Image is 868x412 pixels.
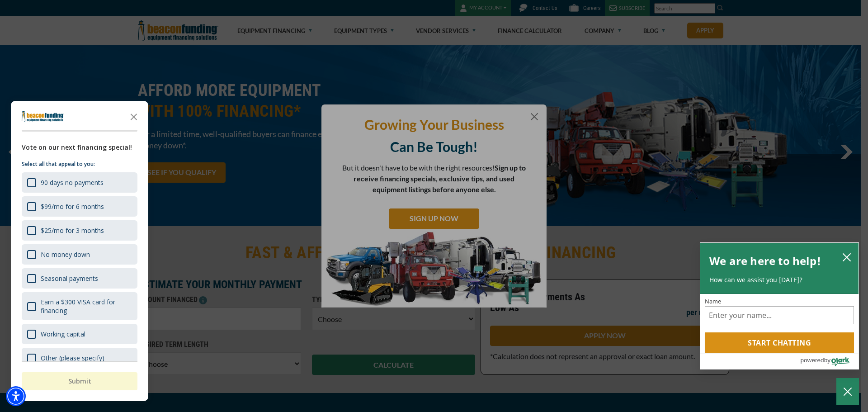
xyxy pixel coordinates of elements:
span: powered [800,355,824,366]
a: Powered by Olark [800,354,859,369]
img: Company logo [22,111,64,122]
button: Close the survey [125,107,143,125]
div: 90 days no payments [22,172,137,193]
label: Name [705,298,854,304]
button: close chatbox [840,251,854,263]
div: olark chatbox [700,242,859,370]
button: Submit [22,372,137,390]
div: $25/mo for 3 months [41,226,104,235]
div: Survey [11,101,148,401]
button: Start chatting [705,332,854,353]
div: Earn a $300 VISA card for financing [22,292,137,320]
div: No money down [41,250,90,259]
div: $99/mo for 6 months [41,202,104,211]
div: Working capital [22,324,137,344]
div: $25/mo for 3 months [22,220,137,241]
div: Accessibility Menu [6,386,26,406]
div: Working capital [41,330,85,338]
p: How can we assist you [DATE]? [709,275,849,284]
div: No money down [22,244,137,265]
div: Seasonal payments [41,274,98,283]
div: Earn a $300 VISA card for financing [41,298,132,315]
div: Other (please specify) [41,354,104,362]
button: Close Chatbox [836,378,859,405]
div: Other (please specify) [22,348,137,368]
h2: We are here to help! [709,252,821,270]
input: Name [705,306,854,324]
div: Seasonal payments [22,268,137,289]
span: by [824,355,830,366]
p: Select all that appeal to you: [22,160,137,169]
div: 90 days no payments [41,178,104,187]
div: Vote on our next financing special! [22,142,137,152]
div: $99/mo for 6 months [22,196,137,217]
